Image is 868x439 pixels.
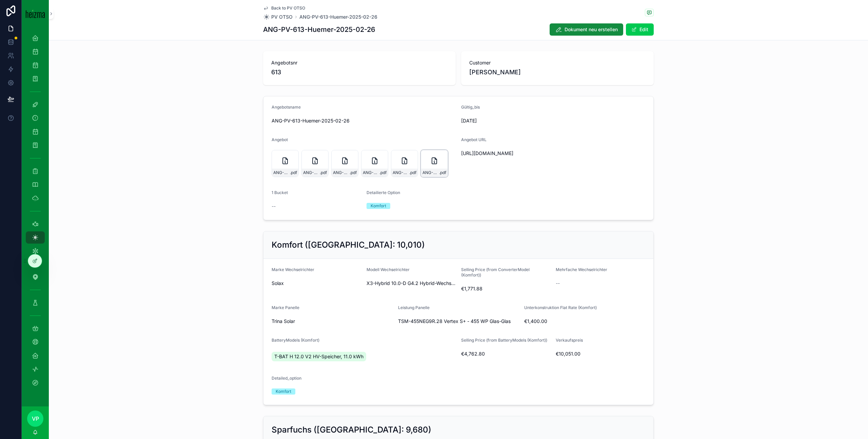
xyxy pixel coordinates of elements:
span: Angebot [272,137,288,142]
span: Marke Panelle [272,305,299,310]
span: .pdf [350,170,357,175]
div: Komfort [371,203,386,209]
span: TSM-455NEG9R.28 Vertex S+ - 455 WP Glas-Glas [398,318,511,325]
h2: Komfort ([GEOGRAPHIC_DATA]: 10,010) [272,240,425,250]
a: ANG-PV-613-Huemer-2025-02-26 [299,14,377,20]
h2: Sparfuchs ([GEOGRAPHIC_DATA]: 9,680) [272,424,431,435]
span: 1 Bucket [272,190,288,195]
a: PV OTSO [263,14,293,20]
span: €10,051.00 [556,350,645,357]
span: .pdf [439,170,446,175]
button: Dokument neu erstellen [550,23,623,36]
span: Customer [469,59,646,66]
span: ANG-PV-613-Huemer-2025-02-26 [363,170,379,175]
span: Solax [272,280,284,287]
span: ANG-PV-613-Huemer-2025-02-26 [333,170,350,175]
span: Unterkonstruktion Flat Rate (Komfort) [524,305,597,310]
div: Komfort [276,388,291,395]
span: ANG-PV-613-Huemer-2025-02-26 [393,170,409,175]
span: Angebotsname [272,104,301,110]
span: ANG-PV-613-Huemer-2025-02-26 [272,117,456,124]
span: ANG-PV-613-Huemer-2025-02-26 [273,170,290,175]
span: .pdf [290,170,297,175]
span: Angebot URL [461,137,487,142]
span: VP [32,415,39,423]
span: €1,400.00 [524,318,645,325]
span: ANG-PV-613-Huemer-2025-02-26 [303,170,320,175]
span: Modell Wechselrichter [367,267,410,272]
span: Marke Wechselrichter [272,267,314,272]
span: X3-Hybrid 10.0-D G4.2 Hybrid-Wechselrichter [367,280,456,287]
span: Verkaufspreis [556,338,583,343]
span: Leistung Panelle [398,305,430,310]
span: ANG-PV-613-Huemer-2025-02-26 [422,170,439,175]
span: [PERSON_NAME] [469,68,521,77]
img: App logo [26,9,45,18]
span: €4,762.80 [461,350,550,357]
span: Trina Solar [272,318,295,325]
span: 613 [271,68,448,77]
span: -- [556,280,560,287]
h1: ANG-PV-613-Huemer-2025-02-26 [263,25,375,34]
span: €1,771.88 [461,285,550,292]
span: Gültig_bis [461,104,480,110]
span: -- [272,203,276,210]
span: Selling Price (from ConverterModel (Komfort)) [461,267,530,278]
span: Mehrfache Wechselrichter [556,267,607,272]
span: Detailed_option [272,376,301,381]
span: Angebotsnr [271,59,448,66]
span: Selling Price (from BatteryModels (Komfort)) [461,338,547,343]
span: Dokument neu erstellen [565,26,618,33]
span: Detailierte Option [367,190,400,195]
span: PV OTSO [271,14,293,20]
span: Back to PV OTSO [271,5,305,11]
span: BatteryModels (Komfort) [272,338,319,343]
a: Back to PV OTSO [263,5,305,11]
span: .pdf [409,170,416,175]
span: .pdf [379,170,387,175]
div: scrollable content [22,27,49,398]
span: T-BAT H 12.0 V2 HV-Speicher, 11.0 kWh [274,353,363,360]
span: [DATE] [461,117,551,124]
span: .pdf [320,170,327,175]
span: [URL][DOMAIN_NAME] [461,150,645,157]
button: Edit [626,23,654,36]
